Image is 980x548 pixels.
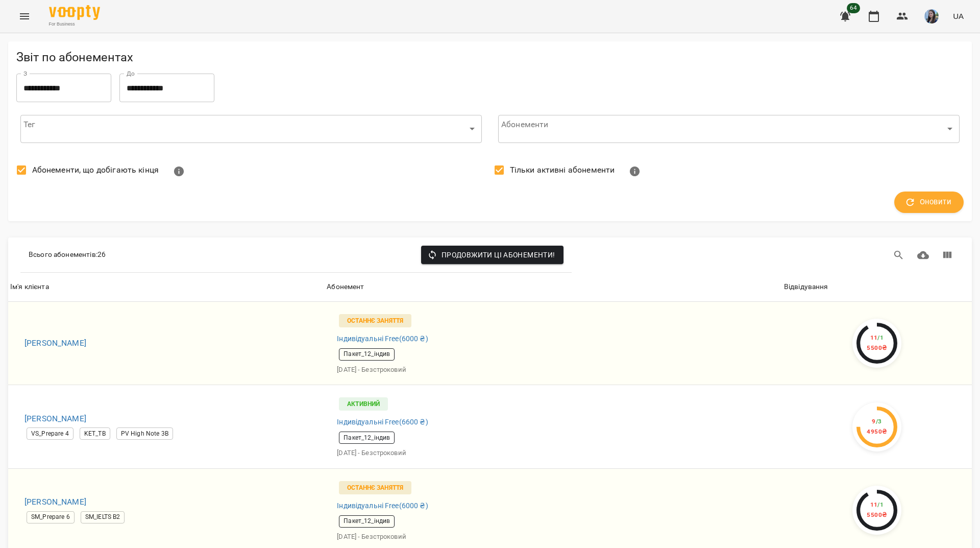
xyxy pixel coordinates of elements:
[333,391,774,462] a: АктивнийІндивідуальні Free(6600 ₴)Пакет_12_індив[DATE] - Безстроковий
[20,114,482,143] div: ​
[29,250,106,260] p: Всього абонементів : 26
[49,21,100,28] span: For Business
[12,4,37,29] button: Menu
[10,281,49,293] div: Ім'я клієнта
[16,495,316,526] a: [PERSON_NAME]SM_Prepare 6SM_IELTS B2
[339,314,411,327] p: Останнє заняття
[337,448,770,458] p: [DATE] - Безстроковий
[327,281,364,293] div: Сортувати
[784,281,828,293] div: Відвідування
[867,500,887,520] div: 11 5500 ₴
[333,475,774,546] a: Останнє заняттяІндивідуальні Free(6000 ₴)Пакет_12_індив[DATE] - Безстроковий
[894,192,964,213] button: Оновити
[117,430,173,438] span: PV High Note 3B
[339,517,394,526] span: Пакет_12_індив
[16,336,316,350] a: [PERSON_NAME]
[333,308,774,379] a: Останнє заняттяІндивідуальні Free(6000 ₴)Пакет_12_індив[DATE] - Безстроковий
[24,336,316,350] h6: [PERSON_NAME]
[8,237,972,273] div: Table Toolbar
[16,50,964,65] h5: Звіт по абонементах
[924,9,939,23] img: b6e1badff8a581c3b3d1def27785cccf.jpg
[953,11,964,21] span: UA
[867,417,887,437] div: 9 4950 ₴
[337,532,770,542] p: [DATE] - Безстроковий
[876,418,882,425] span: / 3
[498,114,960,143] div: ​
[623,159,647,184] button: Показувати тільки абонементи з залишком занять або з відвідуваннями. Активні абонементи - це ті, ...
[949,7,968,26] button: UA
[867,333,887,353] div: 11 5500 ₴
[784,281,828,293] div: Сортувати
[49,5,100,20] img: Voopty Logo
[327,281,364,293] div: Абонемент
[16,412,316,442] a: [PERSON_NAME]VS_Prepare 4KET_TBPV High Note 3B
[27,430,73,438] span: VS_Prepare 4
[167,159,191,184] button: Показати абонементи з 3 або менше відвідуваннями або що закінчуються протягом 7 днів
[906,196,951,209] span: Оновити
[81,513,125,521] span: SM_IELTS B2
[339,397,388,411] p: Активний
[327,281,780,293] span: Абонемент
[911,243,936,268] button: Завантажити CSV
[24,495,316,509] h6: [PERSON_NAME]
[10,281,49,293] div: Сортувати
[784,281,970,293] span: Відвідування
[935,243,960,268] button: Вигляд колонок
[887,243,911,268] button: Пошук
[10,281,323,293] span: Ім'я клієнта
[24,412,316,426] h6: [PERSON_NAME]
[510,164,615,176] span: Тільки активні абонементи
[337,333,428,344] span: Індивідуальні Free ( 6000 ₴ )
[337,501,428,511] span: Індивідуальні Free ( 6000 ₴ )
[421,246,563,264] button: Продовжити ці абонементи!
[429,249,555,261] span: Продовжити ці абонементи!
[27,513,74,521] span: SM_Prepare 6
[339,350,394,359] span: Пакет_12_індив
[877,334,884,341] span: / 1
[339,481,411,494] p: Останнє заняття
[80,430,110,438] span: KET_TB
[32,164,159,176] span: Абонементи, що добігають кінця
[337,365,770,375] p: [DATE] - Безстроковий
[847,3,860,13] span: 64
[339,434,394,442] span: Пакет_12_індив
[877,501,884,508] span: / 1
[337,417,428,427] span: Індивідуальні Free ( 6600 ₴ )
